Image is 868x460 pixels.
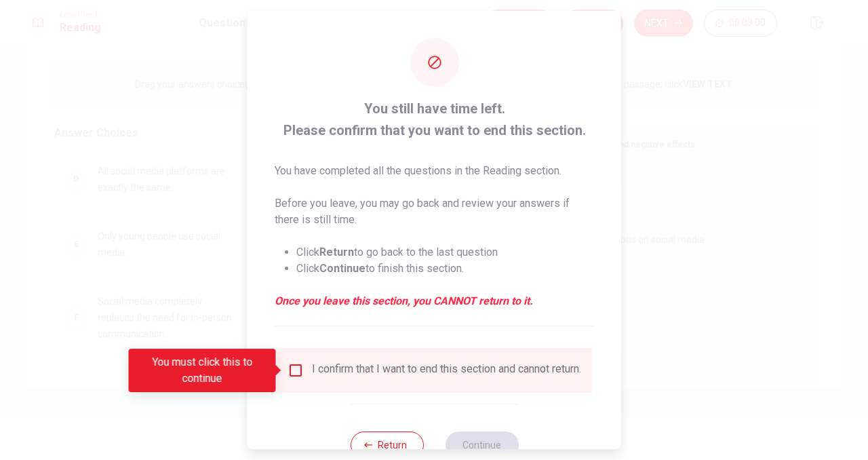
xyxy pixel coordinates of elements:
span: You still have time left. Please confirm that you want to end this section. [275,98,594,141]
div: You must click this to continue [129,349,276,392]
button: Return [350,432,423,459]
button: Continue [445,432,518,459]
em: Once you leave this section, you CANNOT return to it. [275,293,594,309]
strong: Continue [319,262,366,275]
li: Click to finish this section. [296,261,594,277]
p: Before you leave, you may go back and review your answers if there is still time. [275,195,594,228]
div: I confirm that I want to end this section and cannot return. [312,362,581,379]
li: Click to go back to the last question [296,244,594,261]
strong: Return [319,246,354,258]
p: You have completed all the questions in the Reading section. [275,163,594,179]
span: You must click this to continue [288,362,304,379]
